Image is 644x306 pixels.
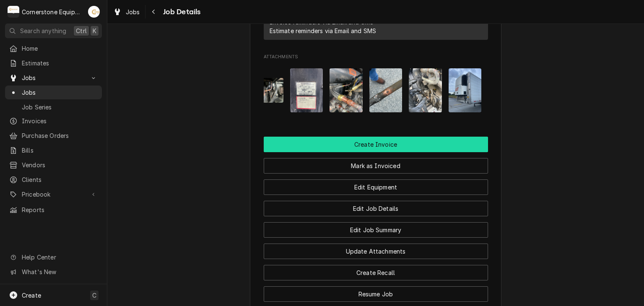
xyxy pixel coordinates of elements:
[5,129,102,143] a: Purchase Orders
[22,44,98,53] span: Home
[161,6,201,18] span: Job Details
[5,56,102,70] a: Estimates
[5,71,102,85] a: Go to Jobs
[5,203,102,217] a: Reports
[147,5,161,18] button: Navigate back
[264,265,488,280] button: Create Recall
[264,244,488,259] button: Update Attachments
[270,26,377,35] div: Estimate reminders via Email and SMS
[126,8,140,16] span: Jobs
[22,175,98,184] span: Clients
[264,195,488,216] div: Button Group Row
[264,158,488,174] button: Mark as Invoiced
[264,222,488,238] button: Edit Job Summary
[264,179,488,195] button: Edit Equipment
[8,6,19,18] div: Cornerstone Equipment Repair, LLC's Avatar
[22,131,98,140] span: Purchase Orders
[264,259,488,280] div: Button Group Row
[93,26,96,35] span: K
[5,158,102,172] a: Vendors
[22,253,97,262] span: Help Center
[264,62,488,119] span: Attachments
[290,68,323,112] img: IFfaz3bRRGinIUgloUVj
[8,6,19,18] div: C
[22,73,85,82] span: Jobs
[22,103,98,112] span: Job Series
[264,174,488,195] div: Button Group Row
[5,23,102,38] button: Search anythingCtrlK
[22,205,98,214] span: Reports
[449,68,482,112] img: He9dsmTBSQSDSV6VCkwL
[22,267,97,276] span: What's New
[5,100,102,114] a: Job Series
[5,114,102,128] a: Invoices
[22,117,98,125] span: Invoices
[264,137,488,152] div: Button Group Row
[264,201,488,216] button: Edit Job Details
[5,173,102,187] a: Clients
[264,54,488,119] div: Attachments
[264,54,488,60] span: Attachments
[330,68,363,112] img: 2LIEtRhTFh7K3SUKyL4Q
[264,286,488,302] button: Resume Job
[22,190,85,199] span: Pricebook
[76,26,87,35] span: Ctrl
[5,250,102,264] a: Go to Help Center
[264,152,488,174] div: Button Group Row
[22,161,98,169] span: Vendors
[5,86,102,99] a: Jobs
[264,216,488,238] div: Button Group Row
[5,143,102,157] a: Bills
[5,41,102,55] a: Home
[264,238,488,259] div: Button Group Row
[20,26,66,35] span: Search anything
[22,292,41,299] span: Create
[5,187,102,201] a: Go to Pricebook
[22,88,98,97] span: Jobs
[264,137,488,152] button: Create Invoice
[92,291,96,300] span: C
[22,8,83,16] div: Cornerstone Equipment Repair, LLC
[88,6,100,18] div: AB
[88,6,100,18] div: Andrew Buigues's Avatar
[264,280,488,302] div: Button Group Row
[110,5,143,19] a: Jobs
[5,265,102,279] a: Go to What's New
[22,59,98,67] span: Estimates
[369,68,402,112] img: 5JJQ8NaQM62H0YG5DbQv
[409,68,442,112] img: 4rMdKFRwWAAGneQW1drA
[250,78,283,103] img: b3NR7bUSvu1Mo1pvBCrV
[22,146,98,155] span: Bills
